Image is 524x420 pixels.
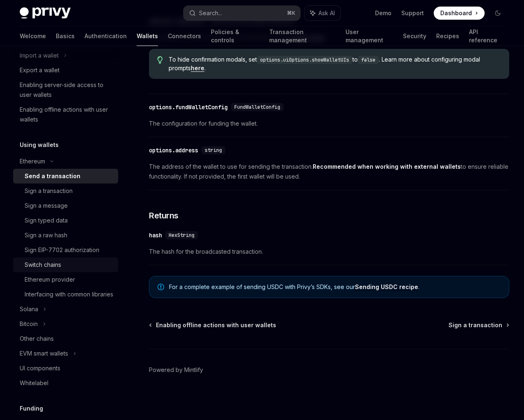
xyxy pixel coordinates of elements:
[13,63,118,78] a: Export a wallet
[20,26,46,46] a: Welcome
[448,321,502,329] span: Sign a transaction
[20,334,54,344] div: Other chains
[149,146,198,154] div: options.address
[56,26,75,46] a: Basics
[25,230,67,240] div: Sign a raw hash
[205,147,222,154] span: string
[137,26,158,46] a: Wallets
[375,9,391,17] a: Demo
[20,156,45,166] div: Ethereum
[199,8,222,18] div: Search...
[13,331,118,346] a: Other chains
[318,9,335,17] span: Ask AI
[156,321,276,329] span: Enabling offline actions with user wallets
[158,284,164,290] svg: Note
[149,162,509,181] span: The address of the wallet to use for sending the transaction. to ensure reliable functionality. I...
[85,26,127,46] a: Authentication
[169,55,501,72] span: To hide confirmation modals, set to . Learn more about configuring modal prompts .
[355,283,418,291] a: Sending USDC recipe
[20,319,38,329] div: Bitcoin
[401,9,424,17] a: Support
[13,287,118,302] a: Interfacing with common libraries
[20,304,38,314] div: Solana
[440,9,472,17] span: Dashboard
[448,321,508,329] a: Sign a transaction
[20,404,43,413] h5: Funding
[13,169,118,184] a: Send a transaction
[20,65,59,75] div: Export a wallet
[25,186,73,196] div: Sign a transaction
[403,26,426,46] a: Security
[13,361,118,376] a: UI components
[436,26,459,46] a: Recipes
[234,104,280,110] span: FundWalletConfig
[25,245,99,255] div: Sign EIP-7702 authorization
[20,105,113,124] div: Enabling offline actions with user wallets
[157,56,163,64] svg: Tip
[211,26,259,46] a: Policies & controls
[20,349,68,358] div: EVM smart wallets
[25,216,68,225] div: Sign typed data
[358,56,379,64] code: false
[269,26,336,46] a: Transaction management
[168,26,201,46] a: Connectors
[149,366,203,374] a: Powered by Mintlify
[13,78,118,102] a: Enabling server-side access to user wallets
[13,213,118,228] a: Sign typed data
[149,210,178,221] span: Returns
[20,378,48,388] div: Whitelabel
[13,184,118,198] a: Sign a transaction
[169,283,501,291] span: For a complete example of sending USDC with Privy’s SDKs, see our .
[183,6,300,21] button: Search...⌘K
[25,260,61,270] div: Switch chains
[20,363,60,373] div: UI components
[287,10,295,16] span: ⌘ K
[434,7,485,20] a: Dashboard
[25,289,113,299] div: Interfacing with common libraries
[13,198,118,213] a: Sign a message
[257,56,352,64] code: options.uiOptions.showWalletUIs
[13,228,118,243] a: Sign a raw hash
[20,7,71,19] img: dark logo
[304,6,341,21] button: Ask AI
[313,163,461,170] strong: Recommended when working with external wallets
[469,26,504,46] a: API reference
[13,243,118,257] a: Sign EIP-7702 authorization
[150,321,276,329] a: Enabling offline actions with user wallets
[346,26,393,46] a: User management
[149,119,509,129] span: The configuration for funding the wallet.
[149,231,162,239] div: hash
[169,232,194,239] span: HexString
[25,171,80,181] div: Send a transaction
[149,247,509,257] span: The hash for the broadcasted transaction.
[149,103,228,111] div: options.fundWalletConfig
[20,140,59,150] h5: Using wallets
[13,272,118,287] a: Ethereum provider
[191,64,204,72] a: here
[13,102,118,127] a: Enabling offline actions with user wallets
[491,7,504,20] button: Toggle dark mode
[25,275,75,285] div: Ethereum provider
[13,257,118,272] a: Switch chains
[25,201,68,211] div: Sign a message
[13,376,118,390] a: Whitelabel
[20,80,113,100] div: Enabling server-side access to user wallets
